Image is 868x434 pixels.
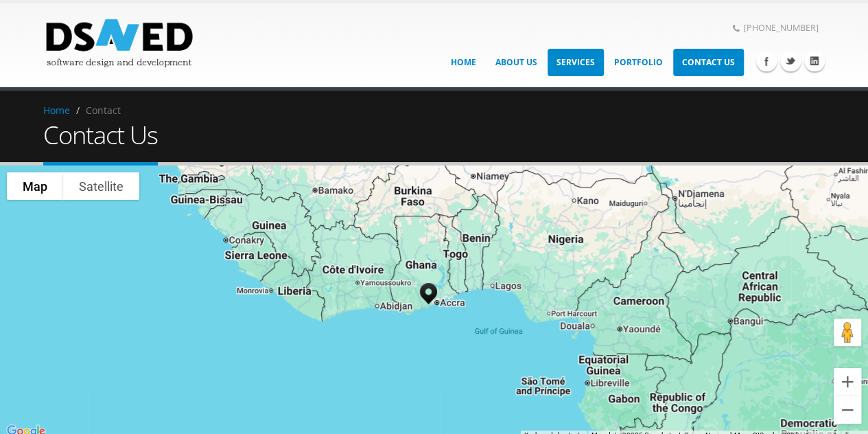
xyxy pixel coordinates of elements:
[43,104,70,117] a: Home
[43,14,196,71] img: Dsaved
[605,49,672,76] a: Portfolio
[726,19,825,37] span: [PHONE_NUMBER]
[43,119,158,165] h1: Contact Us
[673,49,744,76] a: Contact Us
[548,49,604,76] a: Services
[73,102,121,119] li: Contact
[63,172,139,200] button: Show satellite imagery
[780,51,801,71] a: Twitter
[756,51,777,71] a: Facebook
[834,319,861,346] button: Drag Pegman onto the map to open Street View
[7,172,63,200] button: Show street map
[442,49,485,76] a: Home
[486,49,546,76] a: About Us
[834,396,861,424] button: Zoom out
[834,368,861,396] button: Zoom in
[804,51,825,71] a: Linkedin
